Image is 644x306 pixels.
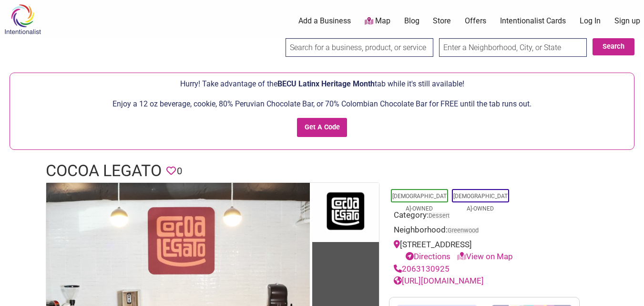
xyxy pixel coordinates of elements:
[580,16,601,26] a: Log In
[392,193,447,212] a: [DEMOGRAPHIC_DATA]-Owned
[394,264,450,274] a: 2063130925
[15,78,629,90] p: Hurry! Take advantage of the tab while it's still available!
[457,252,513,261] a: View on Map
[177,164,182,179] span: 0
[277,79,375,88] span: BECU Latinx Heritage Month
[394,239,575,263] div: [STREET_ADDRESS]
[500,16,566,26] a: Intentionalist Cards
[593,38,634,55] button: Search
[448,228,479,234] span: Greenwood
[429,212,450,219] a: Dessert
[439,38,587,57] input: Enter a Neighborhood, City, or State
[286,38,433,57] input: Search for a business, product, or service
[394,209,575,224] div: Category:
[453,193,508,212] a: [DEMOGRAPHIC_DATA]-Owned
[394,276,484,285] a: [URL][DOMAIN_NAME]
[15,98,629,110] p: Enjoy a 12 oz beverage, cookie, 80% Peruvian Chocolate Bar, or 70% Colombian Chocolate Bar for FR...
[365,16,390,27] a: Map
[465,16,486,26] a: Offers
[404,16,419,26] a: Blog
[298,16,351,26] a: Add a Business
[166,164,176,179] span: You must be logged in to save favorites.
[614,16,640,26] a: Sign up
[433,16,451,26] a: Store
[297,118,347,137] input: Get A Code
[394,224,575,239] div: Neighborhood:
[406,252,450,261] a: Directions
[46,159,162,182] h1: Cocoa Legato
